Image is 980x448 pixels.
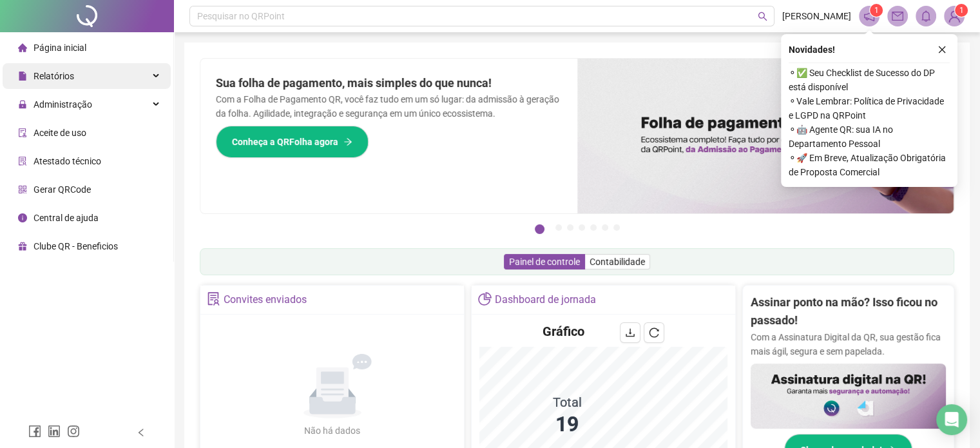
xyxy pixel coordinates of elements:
div: Open Intercom Messenger [936,404,967,435]
span: solution [18,157,27,166]
p: Com a Assinatura Digital da QR, sua gestão fica mais ágil, segura e sem papelada. [751,330,946,358]
button: 6 [602,224,608,231]
span: Contabilidade [590,257,645,267]
span: left [137,428,146,437]
img: banner%2F02c71560-61a6-44d4-94b9-c8ab97240462.png [751,364,946,429]
span: ⚬ 🤖 Agente QR: sua IA no Departamento Pessoal [789,122,950,151]
img: banner%2F8d14a306-6205-4263-8e5b-06e9a85ad873.png [577,59,954,213]
span: notification [863,10,875,22]
span: Clube QR - Beneficios [34,241,118,251]
span: mail [892,10,903,22]
span: pie-chart [478,292,492,306]
span: lock [18,100,27,109]
div: Não há dados [273,424,392,438]
span: facebook [28,425,41,438]
h2: Sua folha de pagamento, mais simples do que nunca! [216,74,562,92]
p: Com a Folha de Pagamento QR, você faz tudo em um só lugar: da admissão à geração da folha. Agilid... [216,92,562,121]
span: 1 [959,6,964,15]
span: ⚬ Vale Lembrar: Política de Privacidade e LGPD na QRPoint [789,94,950,122]
span: info-circle [18,213,27,222]
button: 3 [567,224,573,231]
span: home [18,43,27,52]
span: ⚬ ✅ Seu Checklist de Sucesso do DP está disponível [789,66,950,94]
span: Gerar QRCode [34,184,91,195]
span: Atestado técnico [34,156,101,166]
button: 4 [579,224,585,231]
span: Administração [34,99,92,110]
span: 1 [874,6,879,15]
span: [PERSON_NAME] [782,9,851,23]
span: instagram [67,425,80,438]
span: qrcode [18,185,27,194]
span: Conheça a QRFolha agora [232,135,338,149]
button: 1 [535,224,544,234]
sup: Atualize o seu contato no menu Meus Dados [955,4,968,17]
span: arrow-right [343,137,352,146]
div: Dashboard de jornada [495,289,596,311]
span: ⚬ 🚀 Em Breve, Atualização Obrigatória de Proposta Comercial [789,151,950,179]
span: download [625,327,635,338]
span: Aceite de uso [34,128,86,138]
span: Página inicial [34,43,86,53]
span: linkedin [48,425,61,438]
span: Central de ajuda [34,213,99,223]
button: 5 [590,224,597,231]
sup: 1 [870,4,883,17]
span: audit [18,128,27,137]
span: Painel de controle [509,257,580,267]
span: bell [920,10,932,22]
span: search [758,12,767,21]
span: gift [18,242,27,251]
button: 2 [555,224,562,231]
span: close [937,45,946,54]
img: 84262 [945,6,964,26]
span: reload [649,327,659,338]
span: file [18,72,27,81]
div: Convites enviados [224,289,307,311]
span: Novidades ! [789,43,835,57]
span: Relatórios [34,71,74,81]
button: Conheça a QRFolha agora [216,126,369,158]
button: 7 [613,224,620,231]
span: solution [207,292,220,306]
h2: Assinar ponto na mão? Isso ficou no passado! [751,293,946,330]
h4: Gráfico [543,322,584,340]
